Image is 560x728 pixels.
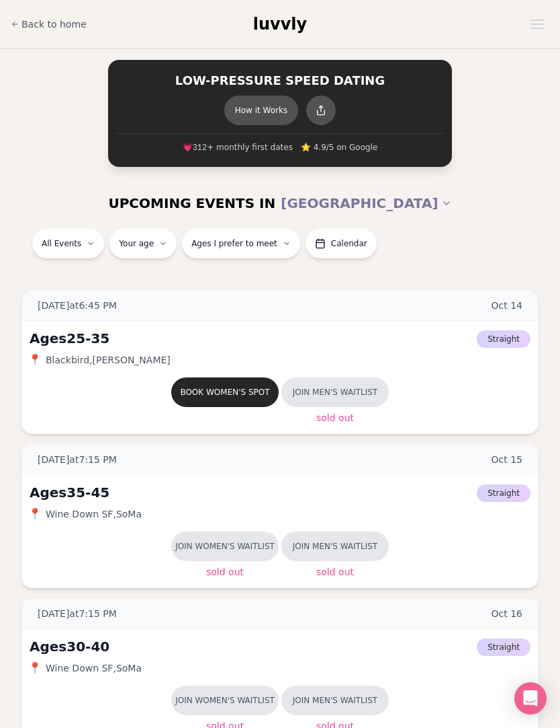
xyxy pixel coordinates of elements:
[193,143,207,153] span: 312
[46,661,142,675] span: Wine Down SF , SoMa
[331,238,367,249] span: Calendar
[38,607,117,620] span: [DATE] at 7:15 PM
[492,607,523,620] span: Oct 16
[21,17,87,31] span: Back to home
[224,96,299,125] button: How it Works
[206,567,244,577] span: Sold Out
[281,377,389,407] button: Join men's waitlist
[30,355,40,365] span: 📍
[182,229,300,258] button: Ages I prefer to meet
[30,663,40,674] span: 📍
[30,637,109,656] div: Ages 30-40
[42,238,81,249] span: All Events
[281,686,389,715] button: Join men's waitlist
[525,14,549,34] button: Open menu
[171,532,279,561] button: Join women's waitlist
[32,229,104,258] button: All Events
[108,194,275,213] span: UPCOMING EVENTS IN
[183,142,293,153] span: 💗 + monthly first dates
[281,188,451,218] button: [GEOGRAPHIC_DATA]
[477,639,530,656] span: Straight
[171,377,279,407] button: Book women's spot
[30,329,109,348] div: Ages 25-35
[253,13,307,35] a: luvvly
[477,484,530,502] span: Straight
[109,229,177,258] button: Your age
[301,142,377,153] span: ⭐ 4.9/5 on Google
[38,299,117,312] span: [DATE] at 6:45 PM
[30,483,109,502] div: Ages 35-45
[492,453,523,466] span: Oct 15
[492,299,523,312] span: Oct 14
[191,238,277,249] span: Ages I prefer to meet
[281,532,389,561] button: Join men's waitlist
[316,567,354,577] span: Sold Out
[38,453,117,466] span: [DATE] at 7:15 PM
[477,330,530,348] span: Straight
[171,686,279,715] button: Join women's waitlist
[316,412,354,423] span: Sold Out
[119,238,154,249] span: Your age
[116,73,444,89] h2: LOW-PRESSURE SPEED DATING
[306,229,377,258] button: Calendar
[30,509,40,519] span: 📍
[514,682,547,715] div: Open Intercom Messenger
[46,507,142,521] span: Wine Down SF , SoMa
[46,353,171,367] span: Blackbird , [PERSON_NAME]
[253,15,307,34] span: luvvly
[11,11,87,38] a: Back to home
